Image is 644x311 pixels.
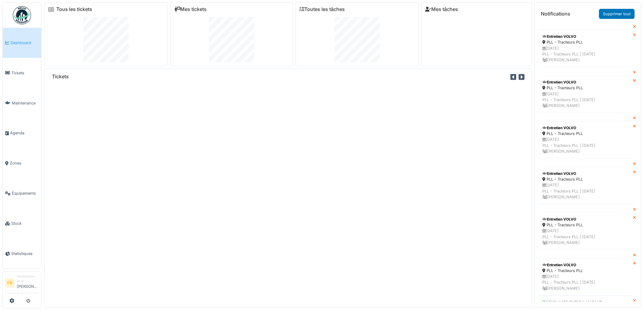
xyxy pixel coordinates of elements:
[542,262,629,268] div: Entretien VOLVO
[542,91,629,109] div: [DATE] PLL - Tracteurs PLL | [DATE] [PERSON_NAME]
[3,88,41,118] a: Maintenance
[538,258,633,295] a: Entretien VOLVO PLL - Tracteurs PLL [DATE]PLL - Tracteurs PLL | [DATE] [PERSON_NAME]
[17,274,39,284] div: Gestionnaire local
[542,45,629,63] div: [DATE] PLL - Tracteurs PLL | [DATE] [PERSON_NAME]
[538,167,633,204] a: Entretien VOLVO PLL - Tracteurs PLL [DATE]PLL - Tracteurs PLL | [DATE] [PERSON_NAME]
[10,130,39,136] span: Agenda
[542,268,629,274] div: PLL - Tracteurs PLL
[542,39,629,45] div: PLL - Tracteurs PLL
[3,148,41,178] a: Zones
[3,239,41,269] a: Statistiques
[17,274,39,292] li: [PERSON_NAME]
[542,171,629,176] div: Entretien VOLVO
[3,28,41,58] a: Dashboard
[542,131,629,136] div: PLL - Tracteurs PLL
[3,178,41,208] a: Équipements
[12,100,39,106] span: Maintenance
[11,70,39,76] span: Tickets
[542,125,629,131] div: Entretien VOLVO
[13,6,31,24] img: Badge_color-CXgf-gQk.svg
[542,176,629,182] div: PLL - Tracteurs PLL
[541,11,570,17] h6: Notifications
[542,274,629,291] div: [DATE] PLL - Tracteurs PLL | [DATE] [PERSON_NAME]
[538,30,633,67] a: Entretien VOLVO PLL - Tracteurs PLL [DATE]PLL - Tracteurs PLL | [DATE] [PERSON_NAME]
[542,80,629,85] div: Entretien VOLVO
[538,75,633,113] a: Entretien VOLVO PLL - Tracteurs PLL [DATE]PLL - Tracteurs PLL | [DATE] [PERSON_NAME]
[542,222,629,228] div: PLL - Tracteurs PLL
[174,6,207,12] a: Mes tickets
[10,160,39,166] span: Zones
[542,85,629,91] div: PLL - Tracteurs PLL
[538,121,633,158] a: Entretien VOLVO PLL - Tracteurs PLL [DATE]PLL - Tracteurs PLL | [DATE] [PERSON_NAME]
[299,6,345,12] a: Toutes les tâches
[3,58,41,88] a: Tickets
[11,251,39,256] span: Statistiques
[542,300,629,305] div: REMPLACER FILTRE A MAZOUT
[5,278,14,288] li: FB
[11,40,39,46] span: Dashboard
[11,221,39,226] span: Stock
[12,190,39,196] span: Équipements
[538,212,633,250] a: Entretien VOLVO PLL - Tracteurs PLL [DATE]PLL - Tracteurs PLL | [DATE] [PERSON_NAME]
[599,9,635,19] a: Supprimer tout
[542,228,629,246] div: [DATE] PLL - Tracteurs PLL | [DATE] [PERSON_NAME]
[3,118,41,148] a: Agenda
[542,34,629,39] div: Entretien VOLVO
[542,217,629,222] div: Entretien VOLVO
[56,6,92,12] a: Tous les tickets
[5,274,39,293] a: FB Gestionnaire local[PERSON_NAME]
[425,6,458,12] a: Mes tâches
[542,182,629,200] div: [DATE] PLL - Tracteurs PLL | [DATE] [PERSON_NAME]
[52,74,69,80] h6: Tickets
[542,136,629,154] div: [DATE] PLL - Tracteurs PLL | [DATE] [PERSON_NAME]
[3,208,41,239] a: Stock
